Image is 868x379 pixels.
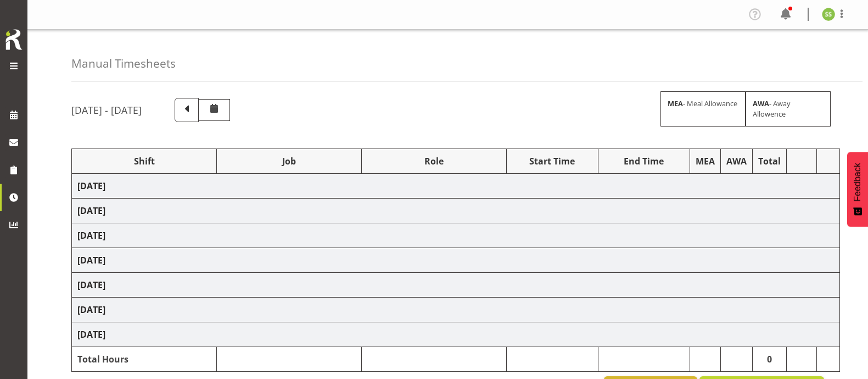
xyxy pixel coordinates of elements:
[660,91,746,127] div: - Meal Allowance
[77,155,211,168] div: Shift
[746,91,831,127] div: - Away Allowence
[853,163,863,201] span: Feedback
[71,57,176,70] h4: Manual Timesheets
[72,248,840,273] td: [DATE]
[72,223,840,248] td: [DATE]
[726,155,747,168] div: AWA
[72,322,840,347] td: [DATE]
[696,155,715,168] div: MEA
[71,104,142,116] h5: [DATE] - [DATE]
[222,155,356,168] div: Job
[72,298,840,322] td: [DATE]
[3,28,25,52] img: Rosterit icon logo
[72,199,840,223] td: [DATE]
[72,347,217,372] td: Total Hours
[604,155,684,168] div: End Time
[367,155,501,168] div: Role
[847,152,868,227] button: Feedback - Show survey
[758,155,781,168] div: Total
[72,273,840,298] td: [DATE]
[752,347,786,372] td: 0
[668,98,683,108] strong: MEA
[753,98,769,108] strong: AWA
[72,174,840,199] td: [DATE]
[512,155,592,168] div: Start Time
[822,8,835,21] img: sivanila-sapati8639.jpg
